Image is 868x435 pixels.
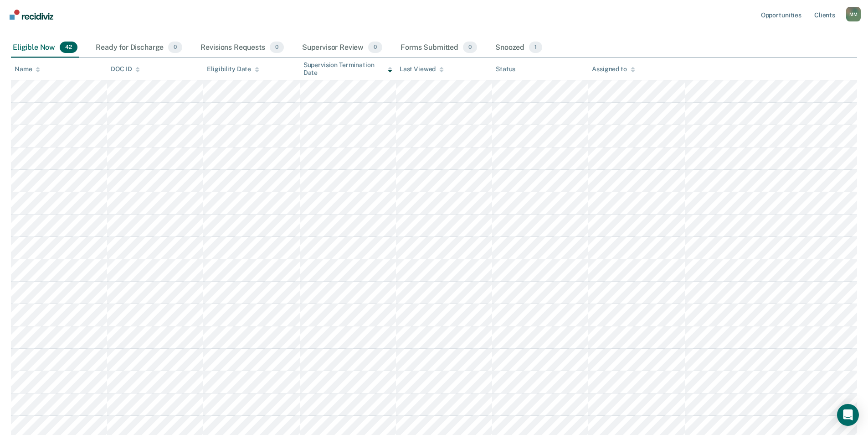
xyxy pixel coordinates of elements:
[15,65,40,73] div: Name
[10,10,53,20] img: Recidiviz
[493,38,544,58] div: Snoozed1
[111,65,140,73] div: DOC ID
[368,42,382,53] span: 0
[199,38,285,58] div: Revisions Requests0
[11,38,79,58] div: Eligible Now42
[60,42,77,53] span: 42
[303,61,392,77] div: Supervision Termination Date
[463,42,477,53] span: 0
[207,65,259,73] div: Eligibility Date
[846,7,861,21] div: M M
[529,42,542,53] span: 1
[168,42,182,53] span: 0
[94,38,184,58] div: Ready for Discharge0
[300,38,385,58] div: Supervisor Review0
[837,404,859,426] div: Open Intercom Messenger
[846,7,861,21] button: Profile dropdown button
[592,65,635,73] div: Assigned to
[496,65,515,73] div: Status
[270,42,284,53] span: 0
[400,65,444,73] div: Last Viewed
[399,38,479,58] div: Forms Submitted0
